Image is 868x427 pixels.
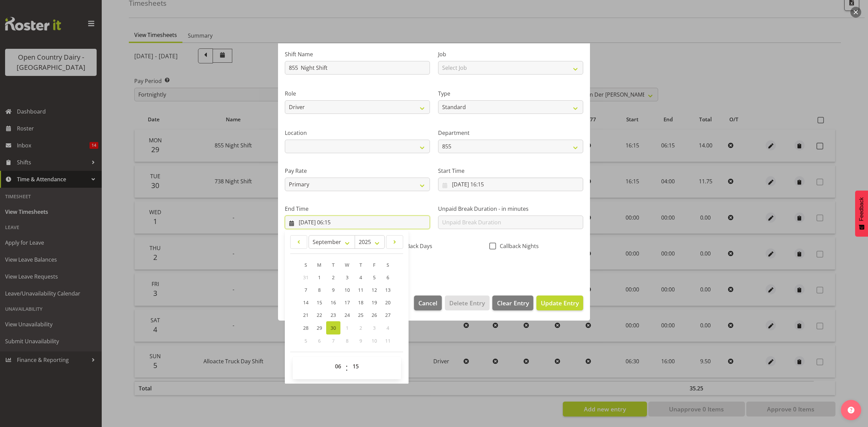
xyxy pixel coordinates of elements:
span: Clear Entry [497,299,529,307]
a: 23 [326,309,340,321]
input: Shift Name [285,61,430,75]
a: 1 [313,271,326,284]
a: 4 [354,271,368,284]
span: 13 [385,287,391,293]
a: 14 [299,296,313,309]
a: 18 [354,296,368,309]
a: 13 [381,284,395,296]
span: 25 [358,312,363,318]
span: 26 [372,312,377,318]
span: Callback Nights [496,243,539,249]
button: Update Entry [536,296,583,310]
a: 8 [313,284,326,296]
a: 11 [354,284,368,296]
span: : [346,360,348,377]
span: 19 [372,299,377,306]
a: 16 [326,296,340,309]
label: Pay Rate [285,167,430,175]
span: 22 [317,312,322,318]
span: 24 [344,312,350,318]
span: 10 [344,287,350,293]
button: Delete Entry [445,296,489,310]
span: 17 [344,299,350,306]
span: 21 [303,312,309,318]
span: 3 [373,325,376,331]
span: 9 [359,338,362,344]
button: Feedback - Show survey [855,190,868,237]
span: 2 [359,325,362,331]
span: 14 [303,299,309,306]
a: 3 [340,271,354,284]
a: 19 [368,296,381,309]
span: 23 [331,312,336,318]
span: 15 [317,299,322,306]
a: 29 [313,321,326,334]
a: 28 [299,321,313,334]
span: 18 [358,299,363,306]
span: Delete Entry [449,299,485,307]
span: 6 [318,338,321,344]
span: CallBack Days [394,243,432,249]
span: 16 [331,299,336,306]
span: 1 [318,274,321,281]
span: W [345,262,349,268]
a: 10 [340,284,354,296]
span: 3 [346,274,349,281]
span: Feedback [859,197,865,221]
a: 25 [354,309,368,321]
a: 7 [299,284,313,296]
span: S [304,262,307,268]
span: 20 [385,299,391,306]
a: 15 [313,296,326,309]
a: 2 [326,271,340,284]
span: 12 [372,287,377,293]
span: 5 [304,338,307,344]
label: Type [438,89,583,98]
label: Start Time [438,167,583,175]
span: 9 [332,287,335,293]
input: Click to select... [285,216,430,229]
span: 28 [303,325,309,331]
span: 11 [358,287,363,293]
span: S [387,262,389,268]
a: 30 [326,321,340,334]
a: 12 [368,284,381,296]
label: Shift Name [285,50,430,58]
span: 6 [387,274,389,281]
label: End Time [285,205,430,213]
span: 1 [346,325,349,331]
span: Cancel [418,299,437,307]
label: Location [285,129,430,137]
a: 21 [299,309,313,321]
a: 26 [368,309,381,321]
span: 7 [332,338,335,344]
label: Department [438,129,583,137]
span: 8 [346,338,349,344]
span: 27 [385,312,391,318]
span: 11 [385,338,391,344]
span: 4 [359,274,362,281]
span: 31 [303,274,309,281]
span: M [317,262,321,268]
span: 10 [372,338,377,344]
a: 5 [368,271,381,284]
span: T [332,262,335,268]
a: 20 [381,296,395,309]
span: Update Entry [541,299,579,307]
label: Role [285,89,430,98]
a: 6 [381,271,395,284]
span: 4 [387,325,389,331]
span: T [359,262,362,268]
span: 29 [317,325,322,331]
span: 8 [318,287,321,293]
a: 9 [326,284,340,296]
label: Unpaid Break Duration - in minutes [438,205,583,213]
a: 24 [340,309,354,321]
span: 30 [331,325,336,331]
span: F [373,262,375,268]
button: Clear Entry [492,296,533,310]
span: 7 [304,287,307,293]
a: 27 [381,309,395,321]
span: 5 [373,274,376,281]
label: Job [438,50,583,58]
